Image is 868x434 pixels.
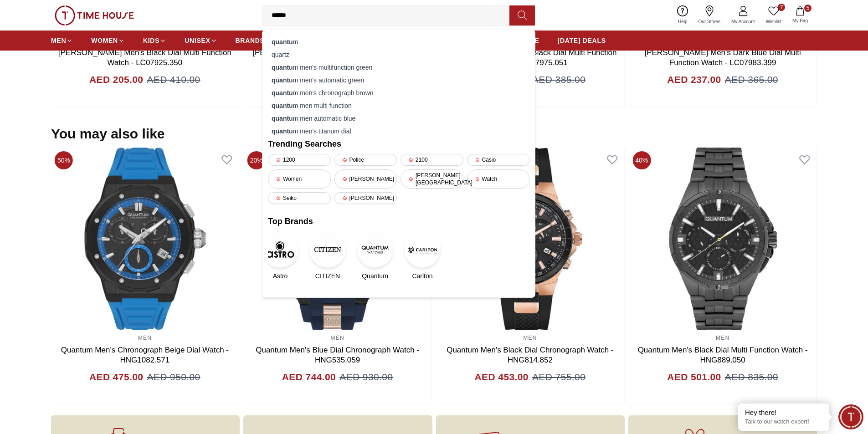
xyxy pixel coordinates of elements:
[247,151,266,169] span: 20%
[138,335,152,341] a: MEN
[410,231,435,281] a: CarltonCarlton
[334,154,397,166] div: Police
[268,48,529,61] div: quartz
[268,138,529,150] h2: Trending Searches
[760,4,787,27] a: 7Wishlist
[272,38,293,46] strong: quantu
[412,271,432,281] span: Carlton
[51,36,66,45] span: MEN
[787,5,813,26] button: 5My Bag
[309,231,346,268] img: CITIZEN
[673,4,693,27] a: Help
[695,18,724,25] span: Our Stores
[532,72,586,87] span: AED 385.00
[272,102,293,109] strong: quantu
[268,231,293,281] a: AstroAstro
[256,346,419,364] a: Quantum Men's Blue Dial Chronograph Watch - HNG535.059
[91,32,125,49] a: WOMEN
[716,335,729,341] a: MEN
[725,370,778,384] span: AED 835.00
[745,418,822,426] p: Talk to our watch expert!
[315,231,340,281] a: CITIZENCITIZEN
[282,370,336,384] h4: AED 744.00
[236,36,265,45] span: BRANDS
[272,64,293,71] strong: quantu
[272,128,293,135] strong: quantu
[236,32,265,49] a: BRANDS
[558,32,606,49] a: [DATE] DEALS
[147,370,200,384] span: AED 950.00
[467,154,530,166] div: Casio
[728,18,759,25] span: My Account
[268,215,529,228] h2: Top Brands
[789,17,812,24] span: My Bag
[244,148,431,330] img: Quantum Men's Blue Dial Chronograph Watch - HNG535.059
[268,74,529,87] div: m men's automatic green
[334,192,397,204] div: [PERSON_NAME]
[523,335,537,341] a: MEN
[55,151,73,169] span: 50%
[638,346,808,364] a: Quantum Men's Black Dial Multi Function Watch - HNG889.050
[268,154,331,166] div: 1200
[55,5,134,26] img: ...
[262,231,298,268] img: Astro
[404,231,441,268] img: Carlton
[357,231,393,268] img: Quantum
[804,5,812,12] span: 5
[334,169,397,189] div: [PERSON_NAME]
[185,36,210,45] span: UNISEX
[778,4,785,11] span: 7
[558,36,606,45] span: [DATE] DEALS
[51,148,239,330] img: Quantum Men's Chronograph Beige Dial Watch - HNG1082.571
[268,192,331,204] div: Seiko
[467,169,530,189] div: Watch
[268,36,529,48] div: m
[268,61,529,74] div: m men's multifunction green
[725,72,778,87] span: AED 365.00
[89,72,143,87] h4: AED 205.00
[363,231,387,281] a: QuantumQuantum
[268,87,529,99] div: m men's chronograph brown
[667,370,721,384] h4: AED 501.00
[268,112,529,125] div: m men automatic blue
[61,346,229,364] a: Quantum Men's Chronograph Beige Dial Watch - HNG1082.571
[51,126,165,142] h2: You may also like
[185,32,217,49] a: UNISEX
[362,271,388,281] span: Quantum
[475,370,529,384] h4: AED 453.00
[143,32,166,49] a: KIDS
[89,370,143,384] h4: AED 475.00
[91,36,118,45] span: WOMEN
[745,408,822,417] div: Hey there!
[268,99,529,112] div: m men multi function
[315,271,340,281] span: CITIZEN
[667,72,721,87] h4: AED 237.00
[51,32,73,49] a: MEN
[401,169,463,189] div: [PERSON_NAME][GEOGRAPHIC_DATA]
[629,148,817,330] img: Quantum Men's Black Dial Multi Function Watch - HNG889.050
[693,4,726,27] a: Our Stores
[532,370,586,384] span: AED 755.00
[447,346,613,364] a: Quantum Men's Black Dial Chronograph Watch - HNG814.852
[273,271,288,281] span: Astro
[268,169,331,189] div: Women
[632,151,651,169] span: 40%
[674,18,691,25] span: Help
[143,36,159,45] span: KIDS
[272,89,293,97] strong: quantu
[330,335,344,341] a: MEN
[401,154,463,166] div: 2100
[272,77,293,84] strong: quantu
[147,72,200,87] span: AED 410.00
[268,125,529,138] div: m men's titanum dial
[762,18,785,25] span: Wishlist
[272,115,293,122] strong: quantu
[838,404,863,429] div: Chat Widget
[339,370,393,384] span: AED 930.00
